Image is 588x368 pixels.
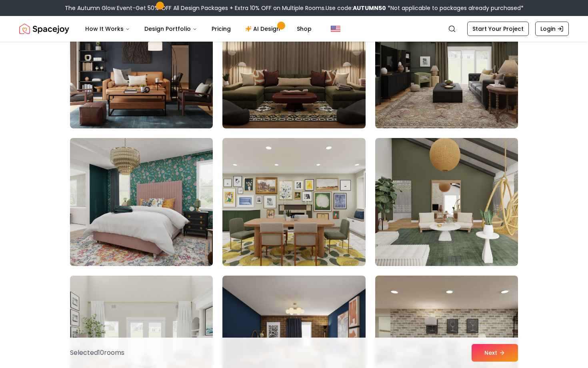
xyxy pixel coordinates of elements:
[326,4,386,12] span: Use code:
[386,4,524,12] span: *Not applicable to packages already purchased*
[79,21,318,37] nav: Main
[19,21,69,37] img: Spacejoy Logo
[222,138,365,266] img: Room room-95
[138,21,204,37] button: Design Portfolio
[79,21,136,37] button: How It Works
[19,16,569,42] nav: Global
[222,0,365,128] img: Room room-92
[467,22,529,36] a: Start Your Project
[353,4,386,12] b: AUTUMN50
[375,138,518,266] img: Room room-96
[375,0,518,128] img: Room room-93
[331,24,340,34] img: United States
[70,348,124,358] p: Selected 10 room s
[535,22,569,36] a: Login
[239,21,289,37] a: AI Design
[472,344,518,362] button: Next
[70,0,213,128] img: Room room-91
[65,4,524,12] div: The Autumn Glow Event-Get 50% OFF All Design Packages + Extra 10% OFF on Multiple Rooms.
[205,21,237,37] a: Pricing
[19,21,69,37] a: Spacejoy
[66,135,216,269] img: Room room-94
[290,21,318,37] a: Shop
